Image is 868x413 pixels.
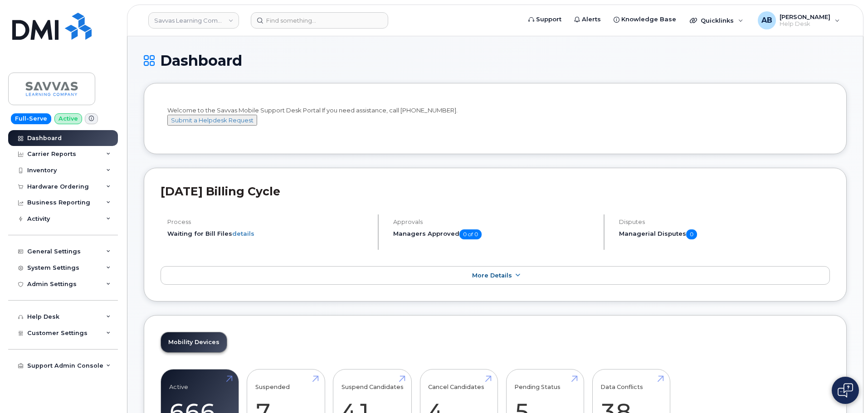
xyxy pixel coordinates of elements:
h2: [DATE] Billing Cycle [161,185,830,198]
a: Submit a Helpdesk Request [167,117,257,124]
img: Open chat [838,383,853,398]
h4: Process [167,219,370,225]
span: More Details [472,272,512,279]
h4: Approvals [393,219,596,225]
button: Submit a Helpdesk Request [167,115,257,126]
span: 0 of 0 [459,229,482,239]
a: Mobility Devices [161,332,227,352]
span: 0 [686,229,697,239]
h1: Dashboard [144,53,847,68]
div: Welcome to the Savvas Mobile Support Desk Portal If you need assistance, call [PHONE_NUMBER]. [167,106,823,134]
li: Waiting for Bill Files [167,229,370,238]
h5: Managerial Disputes [619,229,830,239]
a: details [232,230,254,237]
h5: Managers Approved [393,229,596,239]
h4: Disputes [619,219,830,225]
